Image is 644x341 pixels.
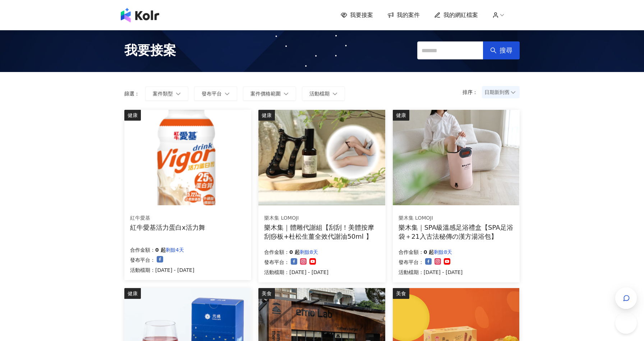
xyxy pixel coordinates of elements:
p: 活動檔期：[DATE] - [DATE] [399,268,463,277]
a: 我的案件 [387,11,420,19]
div: 美食 [258,288,275,299]
p: 剩餘4天 [166,246,184,254]
span: 案件價格範圍 [250,91,281,97]
button: 搜尋 [483,41,520,59]
a: 我要接案 [341,11,373,19]
button: 發布平台 [194,86,237,101]
span: 我要接案 [350,11,373,19]
p: 0 起 [289,248,300,256]
span: 我要接案 [124,41,176,59]
img: SPA級溫感足浴禮盒【SPA足浴袋＋21入古法秘傳の漢方湯浴包】 [393,110,519,205]
button: 案件類型 [145,86,188,101]
p: 發布平台： [264,258,289,266]
p: 合作金額： [399,248,424,256]
p: 合作金額： [264,248,289,256]
span: 我的案件 [397,11,420,19]
button: 案件價格範圍 [243,86,296,101]
span: 發布平台 [202,91,222,97]
div: 紅牛愛基 [130,215,205,222]
span: 日期新到舊 [484,87,517,98]
div: 樂木集｜SPA級溫感足浴禮盒【SPA足浴袋＋21入古法秘傳の漢方湯浴包】 [399,223,514,241]
span: 活動檔期 [309,91,330,97]
p: 剩餘8天 [300,248,318,256]
p: 發布平台： [399,258,424,266]
div: 樂木集｜體雕代謝組【刮刮！美體按摩刮痧板+杜松生薑全效代謝油50ml 】 [264,223,379,241]
p: 合作金額： [130,246,155,254]
p: 篩選： [124,91,139,97]
div: 健康 [124,288,141,299]
p: 0 起 [424,248,434,256]
button: 活動檔期 [302,86,345,101]
div: 健康 [393,110,409,121]
div: 樂木集 LOMOJI [264,215,379,222]
span: 案件類型 [153,91,173,97]
p: 活動檔期：[DATE] - [DATE] [130,266,194,274]
p: 發布平台： [130,256,155,264]
div: 紅牛愛基活力蛋白x活力舞 [130,223,205,232]
iframe: Help Scout Beacon - Open [615,312,637,334]
div: 美食 [393,288,409,299]
div: 健康 [124,110,141,121]
p: 0 起 [155,246,166,254]
p: 活動檔期：[DATE] - [DATE] [264,268,328,277]
p: 剩餘8天 [434,248,452,256]
span: 我的網紅檔案 [443,11,478,19]
div: 健康 [258,110,275,121]
p: 排序： [463,89,482,95]
a: 我的網紅檔案 [434,11,478,19]
img: 活力蛋白配方營養素 [124,110,251,205]
span: search [490,47,497,54]
img: logo [121,8,159,22]
div: 樂木集 LOMOJI [399,215,514,222]
span: 搜尋 [500,46,512,54]
img: 體雕代謝組【刮刮！美體按摩刮痧板+杜松生薑全效代謝油50ml 】 [258,110,385,205]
